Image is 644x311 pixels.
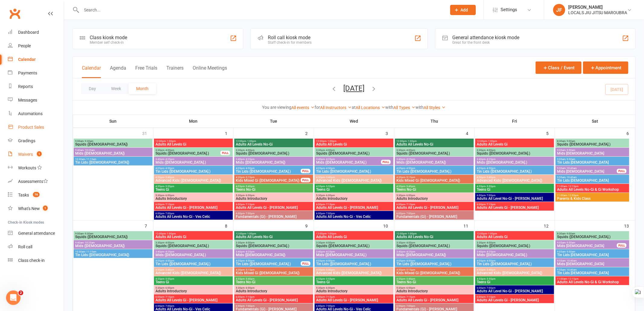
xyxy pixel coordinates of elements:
span: 3:40pm [396,158,473,161]
span: - 1:00pm [407,140,417,143]
span: 3:30pm [155,149,221,152]
span: Adults All Levels No-Gi [396,235,473,239]
div: Messages [18,98,37,102]
div: 4 [466,128,474,138]
span: Adults All Levels Gi - [PERSON_NAME] [155,206,232,209]
span: 9:55am [557,176,628,179]
span: 6:00pm [396,212,473,215]
span: Squids ([DEMOGRAPHIC_DATA].) [557,235,628,239]
span: 3:30pm [235,149,312,152]
div: Tasks [18,193,29,197]
div: Roll call [18,244,32,249]
a: All Locations [356,105,386,110]
a: Gradings [8,134,64,148]
span: Adults All Levels Gi [476,235,553,239]
span: Add [461,8,468,12]
span: Tin Lids ([DEMOGRAPHIC_DATA].) [235,170,301,173]
th: Sat [555,115,635,127]
span: - 12:00pm [567,194,578,197]
span: Squids ([DEMOGRAPHIC_DATA].) [557,143,628,146]
span: Advanced Kids ([DEMOGRAPHIC_DATA]) [476,179,553,182]
span: - 1:00pm [407,232,417,235]
span: - 4:00pm [485,149,495,152]
span: - 4:00pm [164,149,174,152]
span: - 7:00pm [325,212,335,215]
span: 5:30pm [235,194,312,197]
div: FULL [301,169,310,173]
span: 8:30am [557,232,628,235]
span: 9:55am [557,167,617,170]
span: Settings [501,3,517,17]
div: Dashboard [18,30,39,35]
span: Adults All Levels Gi [316,143,392,146]
div: 8 [225,221,233,231]
span: - 9:50am [566,158,575,161]
span: - 4:00pm [325,241,335,244]
div: 31 [142,128,153,138]
span: - 9:00am [566,232,575,235]
iframe: Intercom live chat [6,291,21,305]
span: Mids ([DEMOGRAPHIC_DATA]) [75,244,151,248]
span: 9:05am [557,158,628,161]
span: - 4:00pm [485,241,495,244]
th: Wed [314,115,394,127]
span: Squids ([DEMOGRAPHIC_DATA].) [155,152,221,155]
button: Agenda [110,65,126,78]
div: 2 [305,128,314,138]
span: Tin Lids ([DEMOGRAPHIC_DATA]) [75,161,151,164]
div: Workouts [18,165,36,170]
span: - 5:55pm [164,185,174,188]
span: Kids Mixed Gi ([DEMOGRAPHIC_DATA]) [396,179,473,182]
span: - 4:00pm [164,241,174,244]
span: 6:00pm [155,212,232,215]
span: 4:50pm [155,176,232,179]
span: Squids ([DEMOGRAPHIC_DATA]) [75,143,151,146]
span: Mids ([DEMOGRAPHIC_DATA]) [75,152,151,155]
div: What's New [18,206,40,211]
span: Parents & Kids Class [557,197,628,200]
span: - 4:25pm [405,158,415,161]
a: All Types [394,105,416,110]
span: - 10:40am [566,167,577,170]
span: Advanced Kids ([DEMOGRAPHIC_DATA]) [155,179,232,182]
span: Mids [DEMOGRAPHIC_DATA] [557,170,617,173]
a: What's New1 [8,202,64,215]
span: Mids ([DEMOGRAPHIC_DATA].) [316,161,381,164]
span: 4:05pm [235,167,301,170]
strong: with [386,105,394,110]
span: 6:00pm [396,203,473,206]
span: 4:50pm [316,176,392,179]
span: - 6:00pm [405,194,415,197]
span: Mids ([DEMOGRAPHIC_DATA].) [476,161,553,164]
span: 6:00pm [476,203,553,206]
span: 4:55pm [316,185,392,188]
span: Teens Gi [476,188,553,191]
span: - 7:15pm [164,203,174,206]
span: 4:55pm [235,185,312,188]
span: 4:30pm [235,176,301,179]
a: All events [292,105,315,110]
span: 12:00pm [155,140,232,143]
span: Tin Lids ([DEMOGRAPHIC_DATA].) [316,170,392,173]
span: 9:00am [75,140,151,143]
span: - 5:40pm [485,176,495,179]
span: - 12:15pm [567,185,578,188]
span: 5:30pm [316,194,392,197]
span: - 5:55pm [325,185,335,188]
span: Tin Lids ([DEMOGRAPHIC_DATA].) [396,170,473,173]
span: 3:30pm [316,149,392,152]
span: Fundamentals (Gi) - [PERSON_NAME] [396,215,473,218]
span: Squids ([DEMOGRAPHIC_DATA]) [75,235,151,239]
span: - 4:00pm [325,149,335,152]
a: General attendance kiosk mode [8,227,64,240]
span: - 5:55pm [485,185,495,188]
a: Calendar [8,53,64,66]
span: 3:40pm [155,158,232,161]
span: Teens Gi [155,188,232,191]
div: FULL [301,178,310,182]
button: [DATE] [344,84,365,93]
span: Mids ([DEMOGRAPHIC_DATA]) [235,161,312,164]
span: 10:30am [75,158,151,161]
span: 12:00pm [476,140,553,143]
span: 12:00pm [235,232,312,235]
